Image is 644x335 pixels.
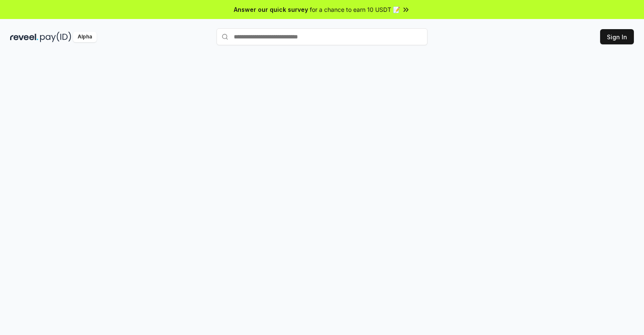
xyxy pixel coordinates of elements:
[310,5,400,14] span: for a chance to earn 10 USDT 📝
[234,5,308,14] span: Answer our quick survey
[40,32,71,42] img: pay_id
[600,29,634,44] button: Sign In
[73,32,97,42] div: Alpha
[10,32,38,42] img: reveel_dark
